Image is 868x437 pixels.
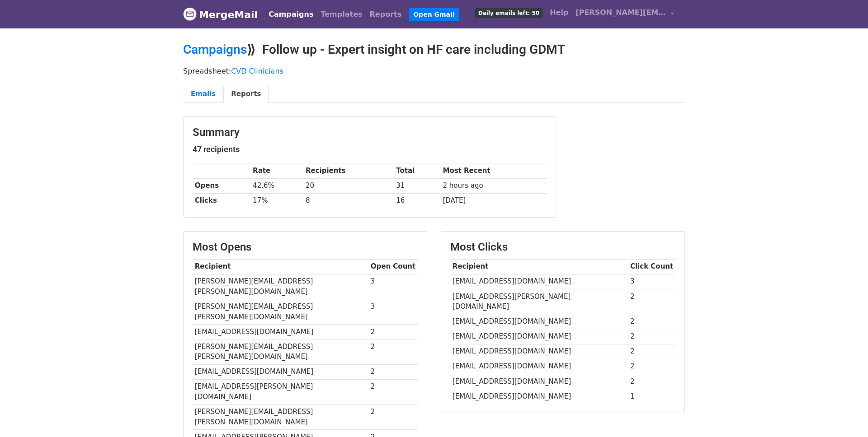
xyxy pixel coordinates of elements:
[183,85,223,103] a: Emails
[450,389,628,404] td: [EMAIL_ADDRESS][DOMAIN_NAME]
[450,314,628,329] td: [EMAIL_ADDRESS][DOMAIN_NAME]
[450,274,628,289] td: [EMAIL_ADDRESS][DOMAIN_NAME]
[193,299,368,325] td: [PERSON_NAME][EMAIL_ADDRESS][PERSON_NAME][DOMAIN_NAME]
[317,5,366,23] a: Templates
[628,274,675,289] td: 3
[231,67,283,75] a: CVD Clinicians
[628,359,675,374] td: 2
[193,241,418,254] h3: Most Opens
[441,178,547,193] td: 2 hours ago
[450,374,628,389] td: [EMAIL_ADDRESS][DOMAIN_NAME]
[450,329,628,344] td: [EMAIL_ADDRESS][DOMAIN_NAME]
[409,8,459,21] a: Open Gmail
[394,193,440,208] td: 16
[628,374,675,389] td: 2
[368,259,418,274] th: Open Count
[183,5,258,24] a: MergeMail
[183,42,247,57] a: Campaigns
[450,241,675,254] h3: Most Clicks
[193,126,547,139] h3: Summary
[368,364,418,379] td: 2
[193,379,368,404] td: [EMAIL_ADDRESS][PERSON_NAME][DOMAIN_NAME]
[441,193,547,208] td: [DATE]
[628,314,675,329] td: 2
[303,193,394,208] td: 8
[193,274,368,299] td: [PERSON_NAME][EMAIL_ADDRESS][PERSON_NAME][DOMAIN_NAME]
[250,178,303,193] td: 42.6%
[368,324,418,339] td: 2
[628,389,675,404] td: 1
[472,4,546,22] a: Daily emails left: 50
[450,344,628,359] td: [EMAIL_ADDRESS][DOMAIN_NAME]
[475,8,542,18] span: Daily emails left: 50
[250,163,303,178] th: Rate
[394,163,440,178] th: Total
[193,144,547,154] h5: 47 recipients
[193,339,368,364] td: [PERSON_NAME][EMAIL_ADDRESS][PERSON_NAME][DOMAIN_NAME]
[193,178,250,193] th: Opens
[628,289,675,314] td: 2
[193,193,250,208] th: Clicks
[368,379,418,404] td: 2
[183,42,685,57] h2: ⟫ Follow up - Expert insight on HF care including GDMT
[450,359,628,374] td: [EMAIL_ADDRESS][DOMAIN_NAME]
[576,7,666,18] span: [PERSON_NAME][EMAIL_ADDRESS][PERSON_NAME][DOMAIN_NAME]
[546,4,572,22] a: Help
[366,5,406,23] a: Reports
[368,404,418,430] td: 2
[628,259,675,274] th: Click Count
[303,163,394,178] th: Recipients
[183,7,197,21] img: MergeMail logo
[368,274,418,299] td: 3
[450,259,628,274] th: Recipient
[628,329,675,344] td: 2
[193,324,368,339] td: [EMAIL_ADDRESS][DOMAIN_NAME]
[441,163,547,178] th: Most Recent
[572,4,678,25] a: [PERSON_NAME][EMAIL_ADDRESS][PERSON_NAME][DOMAIN_NAME]
[193,364,368,379] td: [EMAIL_ADDRESS][DOMAIN_NAME]
[250,193,303,208] td: 17%
[265,5,317,23] a: Campaigns
[193,259,368,274] th: Recipient
[394,178,440,193] td: 31
[628,344,675,359] td: 2
[223,85,269,103] a: Reports
[303,178,394,193] td: 20
[183,66,685,76] p: Spreadsheet:
[193,404,368,430] td: [PERSON_NAME][EMAIL_ADDRESS][PERSON_NAME][DOMAIN_NAME]
[368,339,418,364] td: 2
[368,299,418,325] td: 3
[450,289,628,314] td: [EMAIL_ADDRESS][PERSON_NAME][DOMAIN_NAME]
